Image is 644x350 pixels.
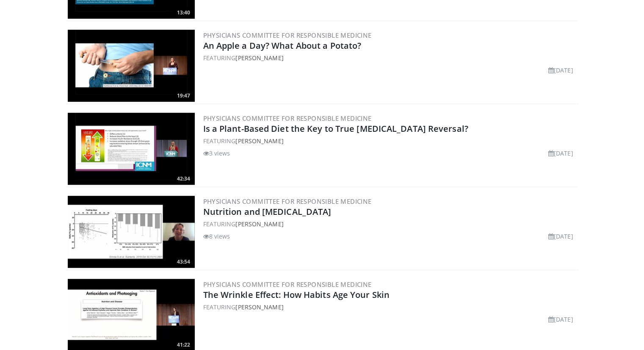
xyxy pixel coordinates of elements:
li: 8 views [203,232,230,241]
a: An Apple a Day? What About a Potato? [203,40,362,51]
span: 13:40 [174,9,193,17]
a: Physicians Committee for Responsible Medicine [203,280,372,289]
a: Physicians Committee for Responsible Medicine [203,114,372,122]
img: 7bd5355e-a86f-4e8a-88d5-a5a4190e2a5a.300x170_q85_crop-smart_upscale.jpg [68,30,195,102]
img: 7b24742b-b38f-4c9f-b50f-af7253818466.300x170_q85_crop-smart_upscale.jpg [68,196,195,268]
a: 19:47 [68,30,195,102]
a: Physicians Committee for Responsible Medicine [203,31,372,39]
span: 43:54 [174,258,193,266]
a: Nutrition and [MEDICAL_DATA] [203,206,332,217]
a: Physicians Committee for Responsible Medicine [203,197,372,206]
li: [DATE] [548,66,573,75]
div: FEATURING [203,219,577,228]
span: 42:34 [174,175,193,183]
div: FEATURING [203,303,577,311]
a: [PERSON_NAME] [235,54,283,62]
li: 3 views [203,149,230,158]
div: FEATURING [203,53,577,62]
a: [PERSON_NAME] [235,137,283,145]
li: [DATE] [548,232,573,241]
img: 581810a4-ccff-42a8-b25e-261e40e4513b.300x170_q85_crop-smart_upscale.jpg [68,113,195,185]
a: [PERSON_NAME] [235,303,283,311]
a: Is a Plant-Based Diet the Key to True [MEDICAL_DATA] Reversal? [203,123,468,134]
a: 42:34 [68,113,195,185]
span: 19:47 [174,92,193,100]
a: [PERSON_NAME] [235,220,283,228]
div: FEATURING [203,136,577,145]
a: 43:54 [68,196,195,268]
span: 41:22 [174,341,193,349]
li: [DATE] [548,149,573,158]
li: [DATE] [548,315,573,324]
a: The Wrinkle Effect: How Habits Age Your Skin [203,289,390,300]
